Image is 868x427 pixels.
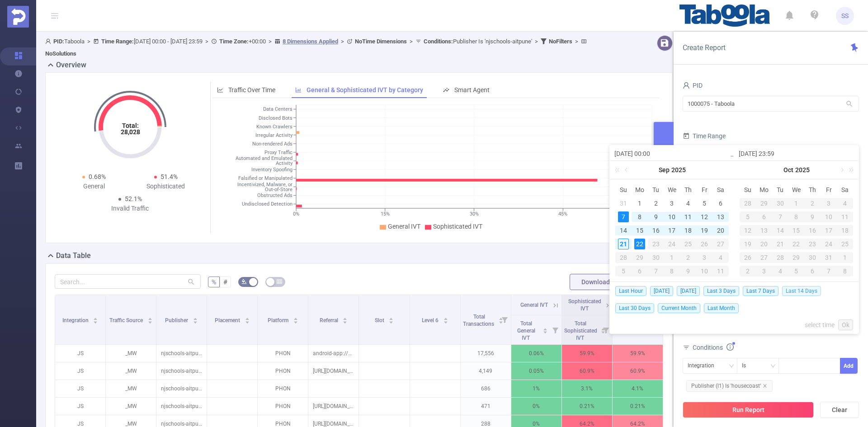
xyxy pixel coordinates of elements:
[648,186,664,194] span: Tu
[804,210,821,224] td: October 9, 2025
[696,224,712,237] td: September 19, 2025
[680,183,696,197] th: Thu
[837,251,853,264] td: November 1, 2025
[772,224,788,237] td: October 14, 2025
[255,132,293,138] tspan: Irregular Activity
[648,183,664,197] th: Tue
[664,237,680,251] td: September 24, 2025
[664,251,680,264] td: October 1, 2025
[788,197,805,210] td: October 1, 2025
[821,211,837,222] div: 10
[821,198,837,209] div: 3
[680,252,696,263] div: 2
[683,211,693,222] div: 11
[804,198,821,209] div: 2
[615,251,632,264] td: September 28, 2025
[56,250,91,261] h2: Data Table
[407,38,415,45] span: >
[712,210,729,224] td: September 13, 2025
[821,237,837,251] td: October 24, 2025
[756,198,772,209] div: 29
[680,239,696,249] div: 25
[837,198,853,209] div: 4
[772,186,788,194] span: Tu
[683,225,693,236] div: 18
[821,197,837,210] td: October 3, 2025
[634,211,645,222] div: 8
[236,156,292,162] tspan: Automated and Emulated
[772,264,788,278] td: November 4, 2025
[788,224,805,237] td: October 15, 2025
[615,286,646,296] span: Last Hour
[219,38,249,45] b: Time Zone:
[634,198,645,209] div: 1
[55,274,201,289] input: Search...
[788,252,805,263] div: 29
[804,237,821,251] td: October 23, 2025
[837,237,853,251] td: October 25, 2025
[696,266,712,277] div: 10
[85,38,93,45] span: >
[355,38,407,45] b: No Time Dimensions
[756,225,772,236] div: 13
[837,225,853,236] div: 18
[837,211,853,222] div: 11
[821,210,837,224] td: October 10, 2025
[634,239,645,249] div: 22
[53,38,64,45] b: PID:
[696,197,712,210] td: September 5, 2025
[307,86,423,94] span: General & Sophisticated IVT by Category
[381,211,390,217] tspan: 15%
[804,266,821,277] div: 6
[658,161,670,179] a: Sep
[614,148,730,159] input: Start date
[680,251,696,264] td: October 2, 2025
[703,286,739,296] span: Last 3 Days
[788,237,805,251] td: October 22, 2025
[740,264,756,278] td: November 2, 2025
[712,224,729,237] td: September 20, 2025
[618,239,629,249] div: 21
[203,38,211,45] span: >
[549,315,561,344] i: Filter menu
[729,363,734,370] i: icon: down
[648,264,664,278] td: October 7, 2025
[648,237,664,251] td: September 23, 2025
[615,183,632,197] th: Sun
[680,210,696,224] td: September 11, 2025
[740,186,756,194] span: Su
[699,198,710,209] div: 5
[549,38,572,45] b: No Filters
[770,363,776,370] i: icon: down
[740,266,756,277] div: 2
[632,183,648,197] th: Mon
[648,252,664,263] div: 30
[756,224,772,237] td: October 13, 2025
[715,225,726,236] div: 20
[463,314,495,327] span: Total Transactions
[263,107,292,113] tspan: Data Centers
[740,183,756,197] th: Sun
[756,239,772,249] div: 20
[838,319,853,330] a: Ok
[837,210,853,224] td: October 11, 2025
[788,264,805,278] td: November 5, 2025
[740,224,756,237] td: October 12, 2025
[756,186,772,194] span: Mo
[648,266,664,277] div: 7
[804,183,821,197] th: Thu
[743,286,778,296] span: Last 7 Days
[683,198,693,209] div: 4
[295,87,302,93] i: icon: bar-chart
[840,358,858,374] button: Add
[788,198,805,209] div: 1
[696,183,712,197] th: Fri
[648,210,664,224] td: September 9, 2025
[632,264,648,278] td: October 6, 2025
[756,251,772,264] td: October 27, 2025
[212,278,216,286] span: %
[788,266,805,277] div: 5
[256,124,292,130] tspan: Known Crawlers
[696,264,712,278] td: October 10, 2025
[632,186,648,194] span: Mo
